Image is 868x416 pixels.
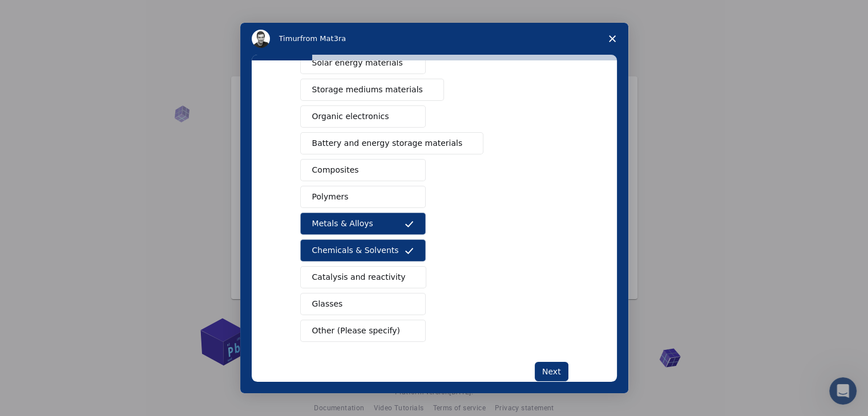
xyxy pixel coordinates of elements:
[13,40,36,63] img: Profile image for Timur
[252,30,270,48] img: Profile image for Timur
[84,5,146,25] h1: Messages
[300,34,346,43] span: from Mat3ra
[45,340,68,348] span: Home
[312,57,403,69] span: Solar energy materials
[53,276,176,299] button: Send us a message
[312,164,359,176] span: Composites
[41,40,337,50] span: Greetings! ✋ Let us know if you have any questions. We are here to help.
[23,8,64,18] span: Support
[300,132,484,154] button: Battery and energy storage materials
[312,191,349,203] span: Polymers
[300,293,426,315] button: Glasses
[312,271,406,283] span: Catalysis and reactivity
[312,218,373,230] span: Metals & Alloys
[300,239,426,262] button: Chemicals & Solvents
[312,325,400,337] span: Other (Please specify)
[312,244,399,256] span: Chemicals & Solvents
[114,311,228,357] button: Messages
[535,362,568,381] button: Next
[596,23,628,55] span: Close survey
[149,340,193,348] span: Messages
[279,34,300,43] span: Timur
[312,84,423,96] span: Storage mediums materials
[300,320,426,342] button: Other (Please specify)
[41,51,63,63] div: Timur
[300,159,426,181] button: Composites
[200,5,221,25] div: Close
[300,52,426,74] button: Solar energy materials
[300,213,426,235] button: Metals & Alloys
[312,111,389,123] span: Organic electronics
[300,79,444,101] button: Storage mediums materials
[300,186,426,208] button: Polymers
[312,298,343,310] span: Glasses
[300,266,427,288] button: Catalysis and reactivity
[312,137,463,149] span: Battery and energy storage materials
[300,105,426,128] button: Organic electronics
[66,51,100,63] div: • 1m ago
